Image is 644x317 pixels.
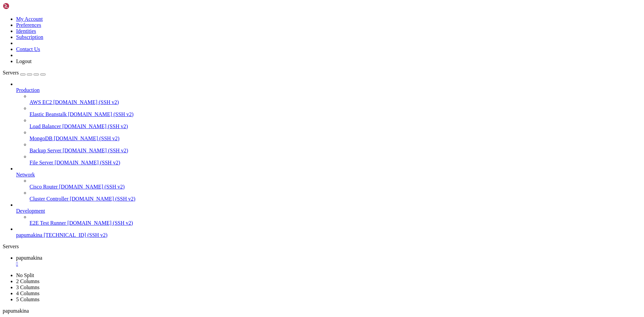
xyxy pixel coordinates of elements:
[3,37,557,43] x-row: System information as of [DATE]
[3,77,557,83] x-row: Expanded Security Maintenance for Applications is not enabled.
[3,128,557,134] x-row: To check for new updates run: sudo apt update
[3,208,557,214] x-row: root@papumakina:/home/[PERSON_NAME]#
[30,111,67,117] span: Elastic Beanstalk
[30,178,641,190] li: Cisco Router [DOMAIN_NAME] (SSH v2)
[16,208,45,214] span: Development
[3,145,557,151] x-row: The programs included with the Ubuntu system are free software;
[30,196,641,202] a: Cluster Controller [DOMAIN_NAME] (SSH v2)
[16,290,40,296] a: 4 Columns
[30,111,641,117] a: Elastic Beanstalk [DOMAIN_NAME] (SSH v2)
[3,60,557,65] x-row: Memory usage: 59% IPv4 address for eth0: [TECHNICAL_ID]
[30,148,61,153] span: Backup Server
[16,172,35,177] span: Network
[55,160,120,165] span: [DOMAIN_NAME] (SSH v2)
[62,123,128,129] span: [DOMAIN_NAME] (SSH v2)
[16,232,641,238] a: papumakina [TECHNICAL_ID] (SSH v2)
[3,122,557,128] x-row: The list of available updates is more than a week old.
[30,160,53,165] span: File Server
[30,196,68,202] span: Cluster Controller
[16,58,32,64] a: Logout
[44,232,107,238] span: [TECHNICAL_ID] (SSH v2)
[16,81,641,166] li: Production
[16,172,641,178] a: Network
[67,220,133,226] span: [DOMAIN_NAME] (SSH v2)
[16,261,641,267] a: 
[16,202,641,226] li: Development
[3,65,557,71] x-row: Swap usage: 0%
[3,105,557,111] x-row: See [URL][DOMAIN_NAME] or run: sudo pro status
[3,3,41,9] img: Shellngn
[3,157,557,162] x-row: individual files in /usr/share/doc/*/copyright.
[30,154,641,166] li: File Server [DOMAIN_NAME] (SSH v2)
[30,214,641,226] li: E2E Test Runner [DOMAIN_NAME] (SSH v2)
[30,220,66,226] span: E2E Test Runner
[16,272,34,278] a: No Split
[3,191,557,197] x-row: See "man sudo_root" for details.
[30,136,641,142] a: MongoDB [DOMAIN_NAME] (SSH v2)
[30,105,641,117] li: Elastic Beanstalk [DOMAIN_NAME] (SSH v2)
[3,308,29,314] span: papumakina
[30,117,641,129] li: Load Balancer [DOMAIN_NAME] (SSH v2)
[3,202,38,208] span: [PERSON_NAME]
[70,196,136,202] span: [DOMAIN_NAME] (SSH v2)
[3,244,641,250] div: Servers
[3,88,557,94] x-row: 0 updates can be applied immediately.
[16,255,641,267] a: papumakina
[30,190,641,202] li: Cluster Controller [DOMAIN_NAME] (SSH v2)
[40,202,43,208] span: ~
[30,99,52,105] span: AWS EC2
[3,151,557,157] x-row: the exact distribution terms for each program are described in the
[3,70,19,75] span: Servers
[63,148,128,153] span: [DOMAIN_NAME] (SSH v2)
[30,123,641,129] a: Load Balancer [DOMAIN_NAME] (SSH v2)
[16,87,641,93] a: Production
[59,184,125,190] span: [DOMAIN_NAME] (SSH v2)
[30,220,641,226] a: E2E Test Runner [DOMAIN_NAME] (SSH v2)
[16,22,41,28] a: Preferences
[16,232,42,238] span: papumakina
[3,25,557,31] x-row: * Support: [URL][DOMAIN_NAME]
[3,202,557,208] x-row: : $ sudo su
[3,54,557,60] x-row: Usage of /: 5.4% of 28.89GB Users logged in: 0
[16,208,641,214] a: Development
[16,278,40,284] a: 2 Columns
[3,70,46,75] a: Servers
[53,99,119,105] span: [DOMAIN_NAME] (SSH v2)
[16,34,43,40] a: Subscription
[16,87,40,93] span: Production
[3,168,557,174] x-row: Ubuntu comes with ABSOLUTELY NO WARRANTY, to the extent permitted by
[16,284,40,290] a: 3 Columns
[30,148,641,154] a: Backup Server [DOMAIN_NAME] (SSH v2)
[30,123,61,129] span: Load Balancer
[16,226,641,238] li: papumakina [TECHNICAL_ID] (SSH v2)
[16,28,36,34] a: Identities
[30,99,641,105] a: AWS EC2 [DOMAIN_NAME] (SSH v2)
[30,136,52,141] span: MongoDB
[30,142,641,154] li: Backup Server [DOMAIN_NAME] (SSH v2)
[16,297,40,302] a: 5 Columns
[30,93,641,105] li: AWS EC2 [DOMAIN_NAME] (SSH v2)
[16,16,43,22] a: My Account
[30,160,641,166] a: File Server [DOMAIN_NAME] (SSH v2)
[54,136,119,141] span: [DOMAIN_NAME] (SSH v2)
[68,111,134,117] span: [DOMAIN_NAME] (SSH v2)
[3,14,557,20] x-row: * Documentation: [URL][DOMAIN_NAME]
[3,185,557,191] x-row: To run a command as administrator (user "root"), use "sudo <command>".
[93,208,96,214] div: (32, 36)
[16,46,40,52] a: Contact Us
[16,166,641,202] li: Network
[3,100,557,105] x-row: Enable ESM Apps to receive additional future security updates.
[30,184,641,190] a: Cisco Router [DOMAIN_NAME] (SSH v2)
[16,255,42,261] span: papumakina
[3,48,557,54] x-row: System load: 0.13 Processes: 106
[3,20,557,25] x-row: * Management: [URL][DOMAIN_NAME]
[3,174,557,179] x-row: applicable law.
[30,129,641,142] li: MongoDB [DOMAIN_NAME] (SSH v2)
[3,3,557,8] x-row: Welcome to Ubuntu 22.04.5 LTS (GNU/Linux 6.8.0-1031-azure x86_64)
[30,184,58,190] span: Cisco Router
